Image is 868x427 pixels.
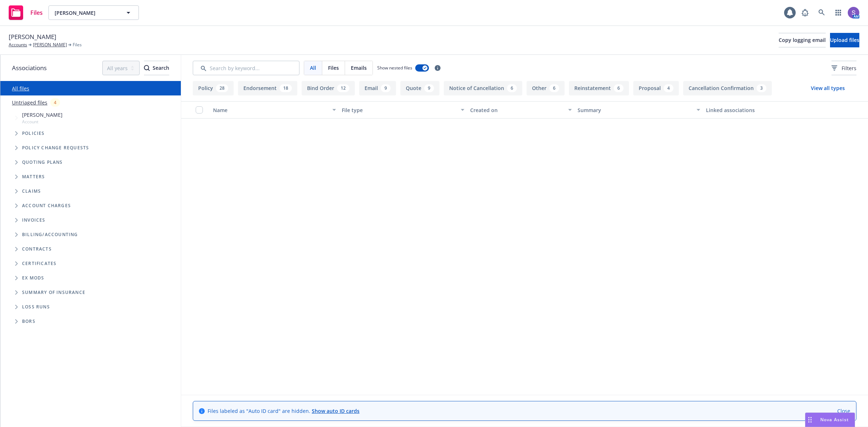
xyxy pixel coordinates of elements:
button: Upload files [830,33,859,47]
button: View all types [799,81,856,95]
a: Accounts [9,42,27,48]
span: Quoting plans [22,160,63,165]
a: Show auto ID cards [312,407,359,414]
span: Invoices [22,218,46,222]
button: Other [527,81,565,95]
div: 18 [280,84,292,92]
div: 4 [50,98,60,107]
a: Files [6,3,46,23]
button: Reinstatement [569,81,629,95]
span: Files [30,10,43,16]
a: All files [12,85,29,92]
button: Nova Assist [805,413,855,427]
button: Name [210,101,339,119]
img: photo [848,7,859,18]
div: File type [342,106,457,114]
button: SearchSearch [144,61,169,75]
div: 9 [381,84,391,92]
span: [PERSON_NAME] [9,32,56,42]
span: Files [73,42,82,48]
div: 9 [424,84,434,92]
a: Close [837,407,850,415]
div: 3 [757,84,766,92]
span: [PERSON_NAME] [55,9,117,17]
span: Files labeled as "Auto ID card" are hidden. [208,407,359,415]
span: Summary of insurance [22,290,85,295]
a: Search [814,5,829,20]
div: Tree Example [0,110,181,227]
button: Quote [400,81,439,95]
button: Proposal [633,81,679,95]
button: Endorsement [238,81,297,95]
button: Cancellation Confirmation [683,81,772,95]
button: [PERSON_NAME] [48,5,139,20]
button: Notice of Cancellation [444,81,522,95]
div: 6 [549,84,559,92]
a: Untriaged files [12,99,47,106]
button: File type [339,101,468,119]
div: 28 [216,84,228,92]
span: All [310,64,316,72]
div: Created on [470,106,563,114]
span: Nova Assist [820,417,849,423]
span: Account charges [22,204,71,208]
button: Filters [831,61,856,75]
button: Bind Order [302,81,355,95]
div: Folder Tree Example [0,227,181,329]
button: Created on [467,101,574,119]
span: BORs [22,319,35,324]
span: Account [22,119,63,125]
div: 4 [664,84,673,92]
span: Filters [842,64,856,72]
a: Switch app [831,5,846,20]
div: Search [144,61,169,75]
button: Summary [575,101,703,119]
span: Matters [22,175,45,179]
span: Emails [351,64,367,72]
div: 6 [507,84,517,92]
button: Email [359,81,396,95]
div: 6 [614,84,624,92]
button: Policy [193,81,234,95]
span: Billing/Accounting [22,232,78,237]
span: Files [328,64,339,72]
div: Linked associations [706,106,829,114]
span: Show nested files [377,65,412,71]
svg: Search [144,65,150,71]
span: [PERSON_NAME] [22,111,63,119]
span: Copy logging email [779,37,826,43]
div: Drag to move [805,413,814,427]
span: Filters [831,64,856,72]
span: Claims [22,189,41,193]
span: Associations [12,63,47,73]
span: Loss Runs [22,305,50,309]
span: Certificates [22,261,56,266]
div: 12 [337,84,349,92]
div: Summary [578,106,693,114]
button: Copy logging email [779,33,826,47]
div: Name [213,106,328,114]
a: Report a Bug [798,5,812,20]
input: Search by keyword... [193,61,299,75]
button: Linked associations [703,101,832,119]
span: Ex Mods [22,276,44,280]
a: [PERSON_NAME] [33,42,67,48]
span: Policies [22,131,45,136]
span: Policy change requests [22,146,89,150]
span: Contracts [22,247,52,251]
span: Upload files [830,37,859,43]
input: Select all [196,106,203,114]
